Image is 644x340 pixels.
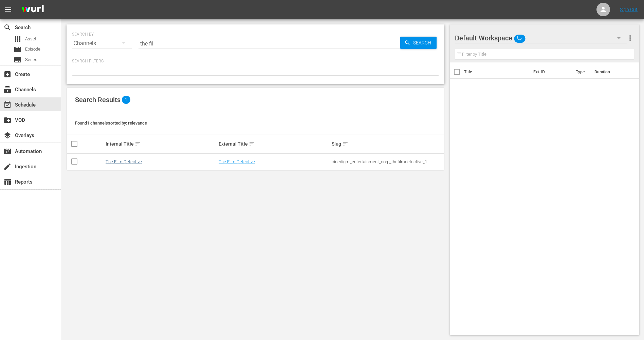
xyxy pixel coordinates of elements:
span: Overlays [3,131,12,139]
span: Series [14,56,22,64]
span: more_vert [626,34,634,42]
div: Default Workspace [455,29,627,48]
button: Search [400,37,437,49]
div: Slug [332,140,443,148]
span: Search [3,23,12,32]
span: Ingestion [3,163,12,171]
span: sort [135,141,141,147]
img: ans4CAIJ8jUAAAAAAAAAAAAAAAAAAAAAAAAgQb4GAAAAAAAAAAAAAAAAAAAAAAAAJMjXAAAAAAAAAAAAAAAAAAAAAAAAgAT5G... [16,2,49,18]
span: 1 [122,96,130,104]
span: Reports [3,178,12,186]
span: Series [25,56,37,63]
span: sort [342,141,348,147]
a: The Film Detective [219,159,255,164]
th: Type [572,62,590,81]
p: Search Filters: [72,58,439,64]
th: Duration [590,62,631,81]
span: Found 1 channels sorted by: relevance [75,120,147,126]
a: Sign Out [620,7,638,12]
span: Search [410,37,437,49]
span: Automation [3,147,12,155]
span: Asset [14,35,22,43]
th: Ext. ID [529,62,572,81]
span: menu [4,5,12,14]
span: sort [249,141,255,147]
span: Episode [14,45,22,54]
a: The Film Detective [106,159,142,164]
span: Asset [25,36,36,42]
span: Schedule [3,101,12,109]
div: External Title [219,140,330,148]
button: more_vert [626,30,634,46]
div: Channels [72,34,132,53]
span: Episode [25,46,40,53]
span: VOD [3,116,12,124]
div: Internal Title [106,140,217,148]
div: cinedigm_entertainment_corp_thefilmdetective_1 [332,159,443,164]
span: Create [3,70,12,78]
span: Search Results [75,96,121,104]
span: Channels [3,86,12,94]
th: Title [464,62,529,81]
